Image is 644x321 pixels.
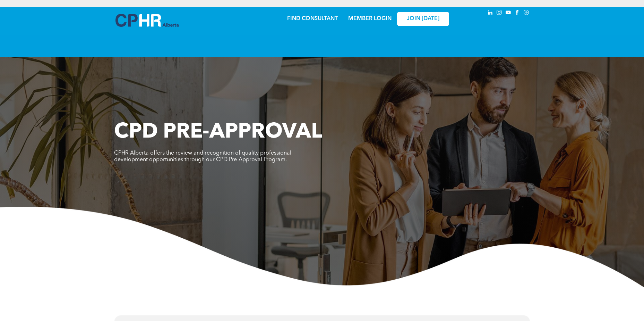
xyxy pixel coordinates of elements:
[348,16,392,22] a: MEMBER LOGIN
[514,9,521,18] a: facebook
[496,9,503,18] a: instagram
[114,150,291,163] span: CPHR Alberta offers the review and recognition of quality professional development opportunities ...
[397,12,449,26] a: JOIN [DATE]
[487,9,494,18] a: linkedin
[114,122,322,143] span: CPD PRE-APPROVAL
[115,14,179,27] img: A blue and white logo for cp alberta
[505,9,512,18] a: youtube
[287,16,338,22] a: FIND CONSULTANT
[523,9,530,18] a: Social network
[407,16,439,22] span: JOIN [DATE]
